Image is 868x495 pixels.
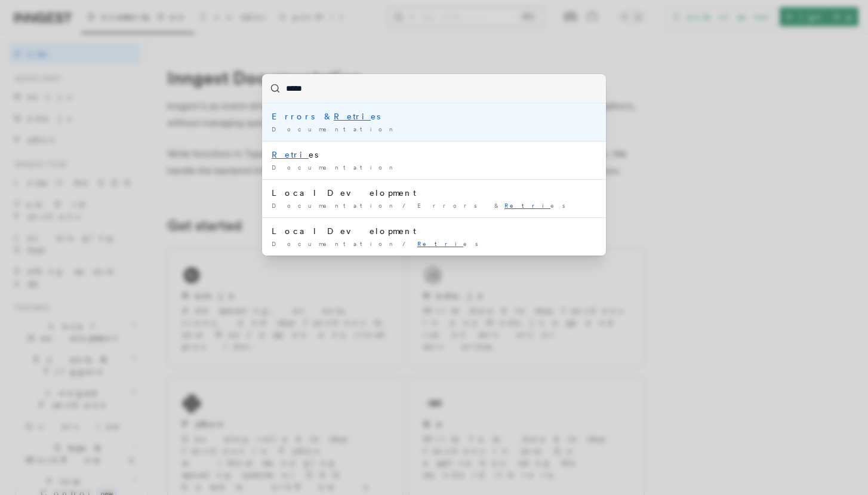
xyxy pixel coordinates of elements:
[417,202,572,209] span: Errors & es
[402,202,413,209] span: /
[402,240,413,247] span: /
[272,164,398,171] span: Documentation
[504,202,550,209] mark: Retri
[417,240,463,247] mark: Retri
[272,187,596,199] div: Local Development
[334,112,371,121] mark: Retri
[272,149,596,161] div: es
[272,125,398,133] span: Documentation
[272,225,596,237] div: Local Development
[272,240,398,247] span: Documentation
[272,110,596,122] div: Errors & es
[272,202,398,209] span: Documentation
[272,150,309,159] mark: Retri
[417,240,485,247] span: es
